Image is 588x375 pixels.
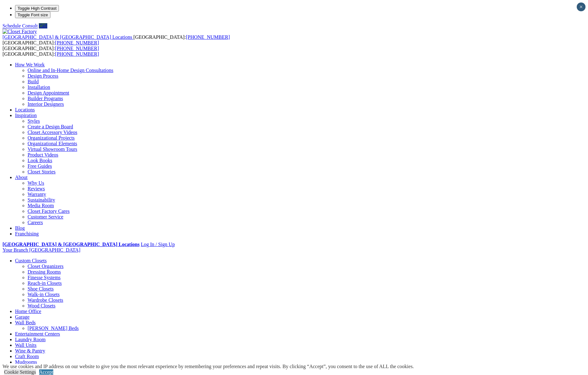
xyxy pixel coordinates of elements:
[3,29,37,34] img: Closet Factory
[28,214,63,219] a: Customer Service
[28,85,50,90] a: Installation
[18,13,48,17] span: Toggle Font size
[39,369,53,375] a: Accept
[3,247,81,253] a: Your Branch [GEOGRAPHIC_DATA]
[15,337,45,342] a: Laundry Room
[28,220,43,225] a: Careers
[141,242,174,247] a: Log In / Sign Up
[28,203,54,208] a: Media Room
[28,297,63,303] a: Wardrobe Closets
[15,354,39,359] a: Craft Room
[15,314,29,320] a: Garage
[28,208,70,214] a: Closet Factory Cares
[28,90,69,95] a: Design Appointment
[28,79,39,84] a: Build
[28,269,61,275] a: Dressing Rooms
[28,96,63,101] a: Builder Programs
[186,34,230,40] a: [PHONE_NUMBER]
[28,124,73,129] a: Create a Design Board
[28,158,52,163] a: Look Books
[28,275,60,280] a: Finesse Systems
[55,40,99,45] a: [PHONE_NUMBER]
[28,192,46,197] a: Warranty
[29,247,80,253] span: [GEOGRAPHIC_DATA]
[28,118,40,124] a: Styles
[55,46,99,51] a: [PHONE_NUMBER]
[3,34,230,45] span: [GEOGRAPHIC_DATA]: [GEOGRAPHIC_DATA]:
[15,320,36,325] a: Wall Beds
[28,101,64,107] a: Interior Designers
[39,23,47,28] a: Call
[28,197,55,203] a: Sustainability
[3,34,132,40] span: [GEOGRAPHIC_DATA] & [GEOGRAPHIC_DATA] Locations
[15,231,39,236] a: Franchising
[28,152,58,157] a: Product Videos
[3,34,133,40] a: [GEOGRAPHIC_DATA] & [GEOGRAPHIC_DATA] Locations
[55,51,99,57] a: [PHONE_NUMBER]
[15,309,41,314] a: Home Office
[15,359,37,365] a: Mudrooms
[3,46,99,57] span: [GEOGRAPHIC_DATA]: [GEOGRAPHIC_DATA]:
[3,247,28,253] span: Your Branch
[28,264,64,269] a: Closet Organizers
[28,326,79,331] a: [PERSON_NAME] Beds
[15,258,47,263] a: Custom Closets
[28,292,60,297] a: Walk-in Closets
[4,369,36,375] a: Cookie Settings
[28,130,77,135] a: Closet Accessory Videos
[28,180,44,186] a: Why Us
[18,6,56,11] span: Toggle High Contrast
[28,146,77,152] a: Virtual Showroom Tours
[3,23,38,28] a: Schedule Consult
[15,342,36,348] a: Wall Units
[15,113,37,118] a: Inspiration
[28,163,52,169] a: Free Guides
[3,364,414,369] div: We use cookies and IP address on our website to give you the most relevant experience by remember...
[28,73,58,79] a: Design Process
[15,348,45,353] a: Wine & Pantry
[15,12,50,18] button: Toggle Font size
[28,186,45,191] a: Reviews
[28,280,62,286] a: Reach-in Closets
[15,62,45,67] a: How We Work
[15,225,25,231] a: Blog
[15,175,28,180] a: About
[28,169,55,174] a: Closet Stories
[577,3,585,11] button: Close
[15,107,35,112] a: Locations
[28,141,77,146] a: Organizational Elements
[28,135,75,141] a: Organizational Projects
[28,68,113,73] a: Online and In-Home Design Consultations
[28,303,55,308] a: Wood Closets
[15,331,60,336] a: Entertainment Centers
[28,286,54,291] a: Shoe Closets
[3,242,139,247] a: [GEOGRAPHIC_DATA] & [GEOGRAPHIC_DATA] Locations
[15,5,59,12] button: Toggle High Contrast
